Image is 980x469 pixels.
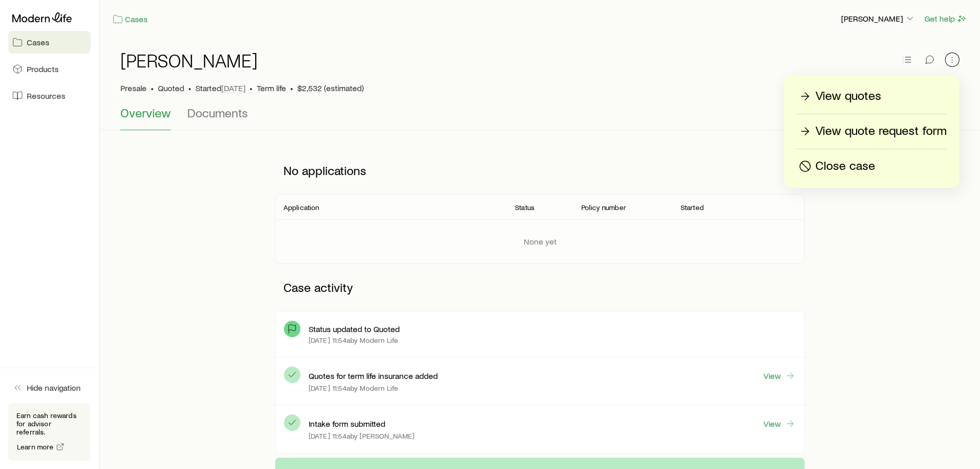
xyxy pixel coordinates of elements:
[796,88,947,106] a: View quotes
[763,418,796,429] a: View
[120,106,959,130] div: Case details tabs
[681,203,704,212] p: Started
[841,13,916,25] button: [PERSON_NAME]
[815,158,875,175] p: Close case
[8,58,91,80] a: Products
[27,91,65,101] span: Resources
[275,272,805,303] p: Case activity
[763,370,796,381] a: View
[17,443,54,450] span: Learn more
[27,64,59,74] span: Products
[309,324,400,334] p: Status updated to Quoted
[309,419,385,429] p: Intake form submitted
[815,88,881,105] p: View quotes
[309,432,415,440] p: [DATE] 11:54a by [PERSON_NAME]
[297,83,364,93] span: $2,532 (estimated)
[796,123,947,141] a: View quote request form
[309,384,398,392] p: [DATE] 11:54a by Modern Life
[257,83,286,93] p: Term life
[195,83,245,93] p: Started
[120,50,258,71] h1: [PERSON_NAME]
[27,383,81,393] span: Hide navigation
[16,411,82,436] p: Earn cash rewards for advisor referrals.
[815,123,947,140] p: View quote request form
[309,371,438,381] p: Quotes for term life insurance added
[8,84,91,107] a: Resources
[309,336,398,344] p: [DATE] 11:54a by Modern Life
[8,376,91,399] button: Hide navigation
[524,236,557,247] p: None yet
[290,83,293,93] span: •
[187,106,248,120] span: Documents
[8,31,91,54] a: Cases
[250,83,253,93] span: •
[27,37,49,47] span: Cases
[796,158,947,176] button: Close case
[841,13,915,24] p: [PERSON_NAME]
[283,203,319,212] p: Application
[158,83,184,93] span: Quoted
[221,83,245,93] span: [DATE]
[515,203,534,212] p: Status
[924,13,968,25] button: Get help
[112,13,148,25] a: Cases
[151,83,154,93] span: •
[120,83,147,93] p: Presale
[188,83,191,93] span: •
[8,403,91,461] div: Earn cash rewards for advisor referrals.Learn more
[275,155,805,186] p: No applications
[581,203,626,212] p: Policy number
[120,106,171,120] span: Overview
